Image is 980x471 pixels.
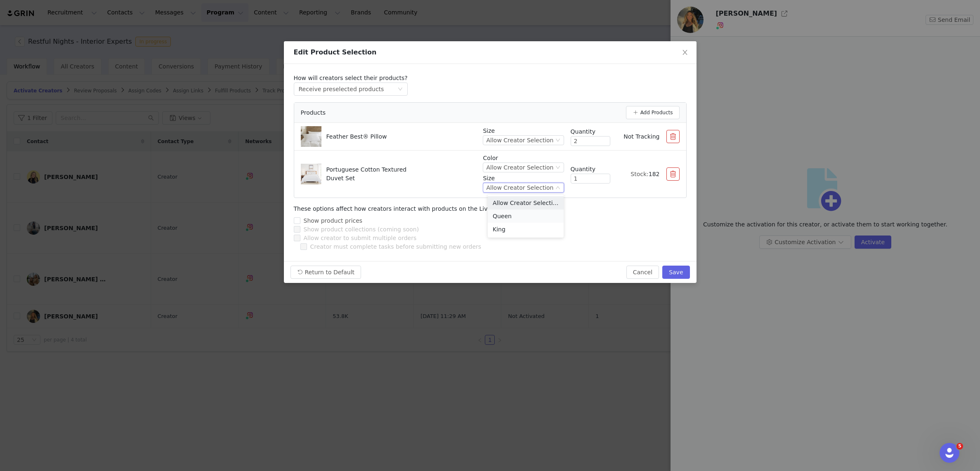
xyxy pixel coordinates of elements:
div: Receive preselected products [299,83,384,95]
span: Edit Product Selection [294,48,377,56]
button: Return to Default [290,266,361,279]
div: Stock: [617,170,660,179]
p: Feather Best® Pillow [326,132,387,141]
button: Add Products [626,106,680,119]
p: Size [483,127,564,135]
span: 5 [956,443,963,450]
div: Quantity [571,127,610,136]
i: icon: down [555,138,560,144]
span: Show product collections (coming soon) [300,226,423,233]
div: Allow Creator Selection [486,163,553,172]
img: Product Image [301,164,321,184]
span: These options affect how creators interact with products on the Live URL. [294,205,506,212]
span: Allow creator to submit multiple orders [300,235,420,241]
button: Cancel [626,266,659,279]
i: icon: down [398,87,403,92]
iframe: Intercom live chat [940,443,959,463]
i: icon: close [682,49,688,56]
span: Show product prices [300,217,366,224]
li: Queen [488,210,564,223]
p: Size [483,174,564,183]
span: 182 [649,171,660,177]
img: Product Image [301,126,321,147]
i: icon: down [555,165,560,171]
button: Save [662,266,690,279]
button: Close [673,41,697,64]
p: Portuguese Cotton Textured Duvet Set [326,165,411,183]
p: How will creators select their products? [294,74,408,82]
i: icon: down [555,185,560,191]
div: Allow Creator Selection [486,183,553,192]
span: Products [301,108,326,117]
span: Creator must complete tasks before submitting new orders [307,243,485,250]
div: Allow Creator Selection [486,136,553,145]
span: Not Tracking [623,133,659,140]
p: Color [483,154,564,162]
li: Allow Creator Selection [488,196,564,210]
div: Quantity [571,165,610,174]
li: King [488,223,564,236]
